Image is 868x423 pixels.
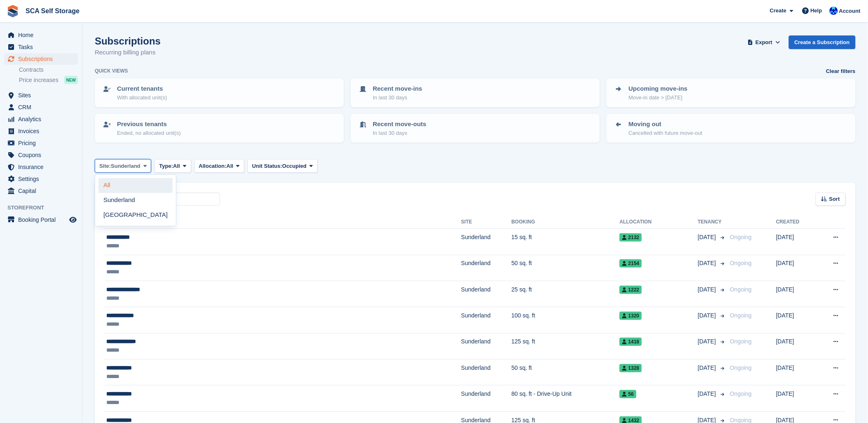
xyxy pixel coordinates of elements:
a: Clear filters [826,67,856,75]
td: 100 sq. ft [512,307,620,333]
td: Sunderland [461,281,512,307]
span: Export [756,38,772,47]
span: All [227,162,234,170]
span: Insurance [18,161,68,173]
td: [DATE] [776,333,816,359]
p: Previous tenants [117,120,181,129]
p: In last 30 days [373,94,422,102]
a: Create a Subscription [789,35,856,49]
td: 125 sq. ft [512,333,620,359]
span: Allocation: [199,162,227,170]
span: Ongoing [730,390,752,397]
a: menu [4,161,78,173]
span: Pricing [18,137,68,149]
th: Booking [512,216,620,229]
a: menu [4,29,78,41]
th: Created [776,216,816,229]
span: [DATE] [698,233,718,242]
p: Move-in date > [DATE] [629,94,688,102]
a: menu [4,53,78,65]
a: menu [4,173,78,185]
p: Recurring billing plans [95,48,161,57]
span: 1222 [620,286,642,294]
span: Type: [159,162,173,170]
div: NEW [64,76,78,84]
a: Price increases NEW [19,75,78,85]
span: Ongoing [730,312,752,319]
th: Customer [105,216,461,229]
p: With allocated unit(s) [117,94,167,102]
a: menu [4,185,78,197]
td: 15 sq. ft [512,229,620,255]
span: Site: [99,162,111,170]
p: Recent move-ins [373,84,422,94]
a: [GEOGRAPHIC_DATA] [98,208,173,223]
span: Sunderland [111,162,140,170]
a: Upcoming move-ins Move-in date > [DATE] [607,79,855,106]
span: Invoices [18,125,68,137]
span: Ongoing [730,234,752,240]
p: Current tenants [117,84,167,94]
a: Recent move-outs In last 30 days [351,115,599,142]
a: Current tenants With allocated unit(s) [96,79,343,106]
span: Sort [829,195,840,203]
span: 1328 [620,364,642,372]
a: Moving out Cancelled with future move-out [607,115,855,142]
a: menu [4,89,78,101]
span: Analytics [18,113,68,125]
span: Ongoing [730,286,752,293]
td: Sunderland [461,333,512,359]
img: stora-icon-8386f47178a22dfd0bd8f6a31ec36ba5ce8667c1dd55bd0f319d3a0aa187defe.svg [7,5,19,17]
span: 56 [620,390,636,398]
td: 50 sq. ft [512,360,620,385]
span: Home [18,29,68,41]
a: Recent move-ins In last 30 days [351,79,599,106]
a: Contracts [19,66,78,74]
th: Tenancy [698,216,727,229]
a: Previous tenants Ended, no allocated unit(s) [96,115,343,142]
td: Sunderland [461,229,512,255]
td: 80 sq. ft - Drive-Up Unit [512,385,620,411]
span: Tasks [18,41,68,53]
span: Help [811,7,822,15]
span: 2132 [620,233,642,242]
a: menu [4,41,78,53]
td: Sunderland [461,255,512,281]
button: Type: All [154,159,191,173]
td: 25 sq. ft [512,281,620,307]
span: Ongoing [730,338,752,345]
span: [DATE] [698,311,718,320]
h6: Quick views [95,67,128,75]
td: Sunderland [461,360,512,385]
span: [DATE] [698,259,718,268]
button: Export [746,35,782,49]
p: Cancelled with future move-out [629,129,702,137]
span: Ongoing [730,260,752,266]
a: SCA Self Storage [22,4,83,18]
span: Account [839,7,861,15]
h1: Subscriptions [95,35,161,47]
span: 2154 [620,259,642,268]
a: menu [4,113,78,125]
td: [DATE] [776,255,816,281]
img: Kelly Neesham [830,7,838,15]
a: menu [4,214,78,226]
span: Settings [18,173,68,185]
button: Allocation: All [194,159,245,173]
td: [DATE] [776,229,816,255]
td: [DATE] [776,385,816,411]
p: In last 30 days [373,129,426,137]
p: Moving out [629,120,702,129]
span: Occupied [282,162,306,170]
button: Unit Status: Occupied [248,159,318,173]
span: Ongoing [730,364,752,371]
td: [DATE] [776,307,816,333]
span: Price increases [19,76,58,84]
span: Unit Status: [252,162,282,170]
span: Subscriptions [18,53,68,65]
button: Site: Sunderland [95,159,151,173]
span: Sites [18,89,68,101]
span: [DATE] [698,390,718,398]
span: Coupons [18,149,68,161]
a: menu [4,125,78,137]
